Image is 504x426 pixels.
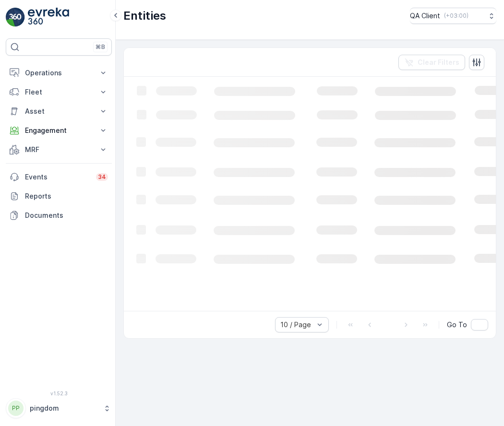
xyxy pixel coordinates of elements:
p: pingdom [30,403,98,413]
p: QA Client [410,11,440,21]
p: Engagement [25,126,93,135]
p: Entities [123,8,166,24]
div: PP [8,401,24,416]
img: logo [6,8,25,27]
button: QA Client(+03:00) [410,8,496,24]
button: Asset [6,102,112,121]
button: PPpingdom [6,398,112,418]
p: Events [25,172,90,182]
p: 34 [98,173,106,181]
button: Fleet [6,83,112,102]
button: Engagement [6,121,112,140]
p: Reports [25,191,108,201]
a: Reports [6,187,112,206]
p: MRF [25,145,93,154]
p: Operations [25,68,93,78]
button: MRF [6,140,112,159]
p: Clear Filters [418,58,459,67]
span: Go To [447,320,467,330]
p: ⌘B [96,43,105,51]
a: Events34 [6,167,112,187]
a: Documents [6,206,112,225]
button: Clear Filters [398,55,465,70]
span: v 1.52.3 [6,390,112,396]
p: Fleet [25,87,93,97]
p: Documents [25,211,108,220]
img: logo_light-DOdMpM7g.png [28,8,69,27]
button: Operations [6,63,112,83]
p: Asset [25,106,93,116]
p: ( +03:00 ) [444,12,468,20]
